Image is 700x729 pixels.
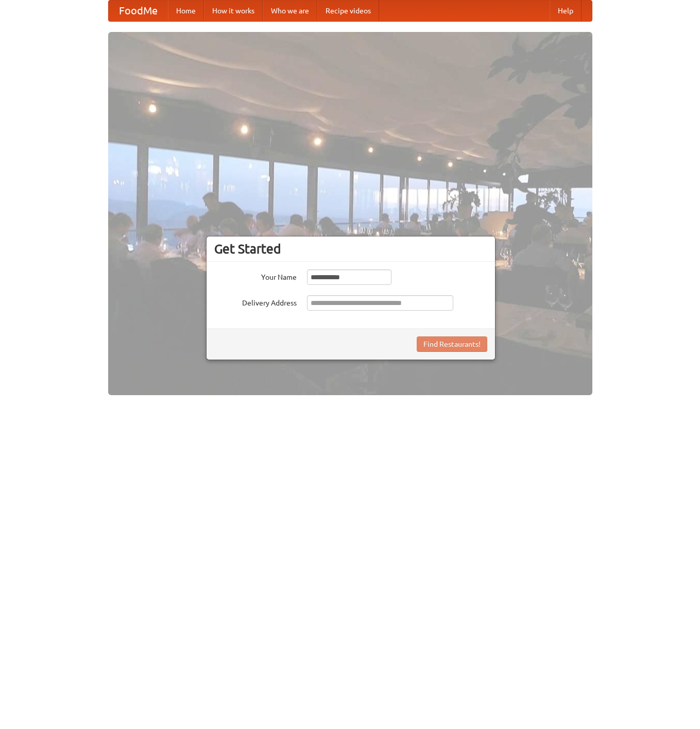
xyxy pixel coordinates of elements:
[263,1,317,21] a: Who we are
[214,295,297,308] label: Delivery Address
[168,1,204,21] a: Home
[214,241,487,257] h3: Get Started
[204,1,263,21] a: How it works
[417,336,487,352] button: Find Restaurants!
[214,269,297,282] label: Your Name
[550,1,582,21] a: Help
[109,1,168,21] a: FoodMe
[317,1,379,21] a: Recipe videos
